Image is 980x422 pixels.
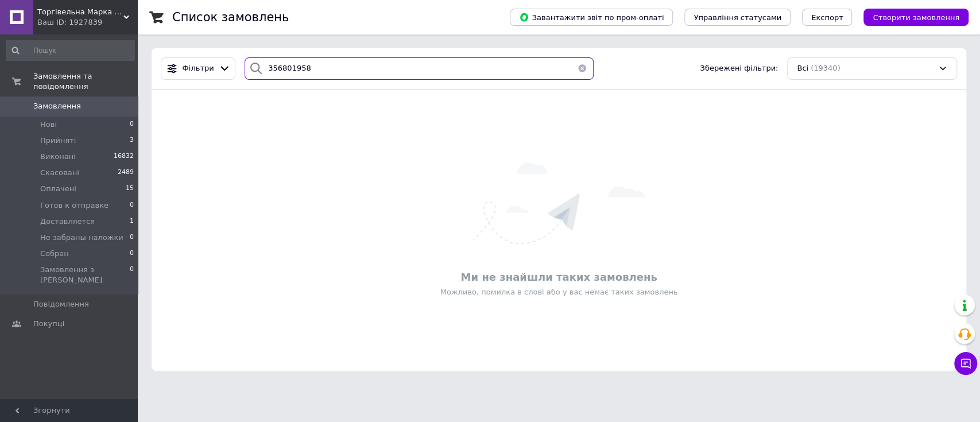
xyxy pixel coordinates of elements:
[33,71,138,92] span: Замовлення та повідомлення
[802,9,853,26] button: Експорт
[6,40,135,61] input: Пошук
[157,270,960,284] div: Ми не знайшли таких замовлень
[130,233,134,243] span: 0
[811,64,840,72] span: (19340)
[519,12,664,22] span: Завантажити звіт по пром-оплаті
[40,233,123,243] span: Не забраны наложки
[130,265,134,285] span: 0
[172,10,289,24] h1: Список замовлень
[811,13,843,22] span: Експорт
[40,216,95,227] span: Доставляется
[118,168,134,178] span: 2489
[183,63,214,74] span: Фільтри
[40,119,57,130] span: Нові
[40,265,130,285] span: Замовлення з [PERSON_NAME]
[852,13,969,21] a: Створити замовлення
[130,135,134,146] span: 3
[37,7,123,17] span: Торгівельна Марка "FromFactory"
[33,319,64,329] span: Покупці
[571,57,594,80] button: Очистить
[510,9,673,26] button: Завантажити звіт по пром-оплаті
[797,63,808,74] span: Всі
[700,63,778,74] span: Збережені фільтри:
[126,184,134,194] span: 15
[40,184,76,194] span: Оплачені
[40,249,69,259] span: Собран
[40,152,76,162] span: Виконані
[873,13,959,22] span: Створити замовлення
[473,162,645,244] img: Нічого не знайдено
[40,135,76,146] span: Прийняті
[157,287,960,297] div: Можливо, помилка в слові або у вас немає таких замовлень
[130,119,134,130] span: 0
[130,216,134,227] span: 1
[33,299,89,309] span: Повідомлення
[130,249,134,259] span: 0
[684,9,791,26] button: Управління статусами
[130,200,134,211] span: 0
[33,101,81,111] span: Замовлення
[114,152,134,162] span: 16832
[245,57,594,80] input: Пошук за номером замовлення, ПІБ покупця, номером телефону, Email, номером накладної
[863,9,969,26] button: Створити замовлення
[40,168,79,178] span: Скасовані
[40,200,109,211] span: Готов к отправке
[694,13,781,22] span: Управління статусами
[37,17,138,28] div: Ваш ID: 1927839
[954,352,977,375] button: Чат з покупцем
